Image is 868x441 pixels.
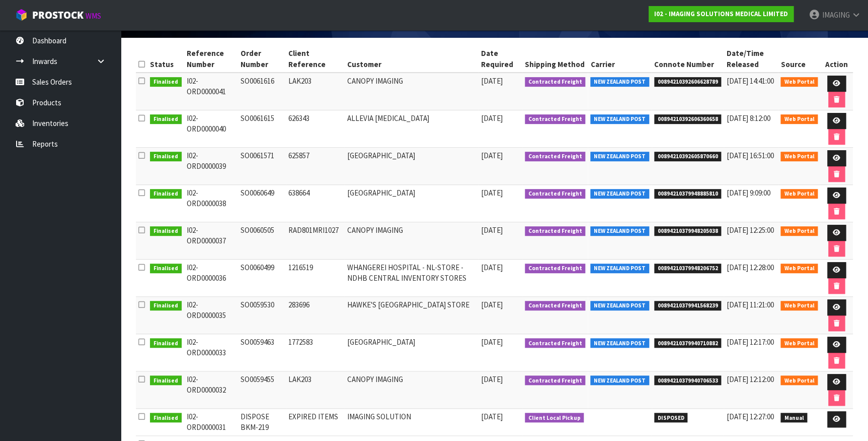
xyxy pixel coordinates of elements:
span: Web Portal [780,77,818,87]
td: [GEOGRAPHIC_DATA] [344,185,478,222]
td: I02-ORD0000039 [184,148,238,185]
span: Finalised [150,413,182,423]
td: SO0061615 [238,110,286,148]
span: [DATE] 16:51:00 [726,151,773,160]
span: IMAGING [822,10,849,20]
span: Contracted Freight [525,226,586,236]
span: Contracted Freight [525,77,586,87]
td: ALLEVIA [MEDICAL_DATA] [344,110,478,148]
span: Web Portal [780,338,818,348]
span: [DATE] [481,76,502,86]
span: Web Portal [780,152,818,162]
th: Order Number [238,45,286,73]
span: Contracted Freight [525,264,586,274]
span: [DATE] 14:41:00 [726,76,773,86]
span: 00894210379948206752 [654,264,722,274]
td: LAK203 [286,371,345,409]
td: IMAGING SOLUTION [344,409,478,436]
span: [DATE] 12:27:00 [726,412,773,421]
span: NEW ZEALAND POST [590,226,649,236]
th: Connote Number [652,45,724,73]
span: NEW ZEALAND POST [590,114,649,124]
span: Web Portal [780,226,818,236]
span: 00894210379948205038 [654,226,722,236]
span: [DATE] [481,151,502,160]
span: 00894210379940706533 [654,375,722,386]
span: DISPOSED [654,413,688,423]
td: I02-ORD0000038 [184,185,238,222]
span: 00894210392606360658 [654,114,722,124]
span: [DATE] 12:25:00 [726,225,773,235]
td: I02-ORD0000033 [184,334,238,371]
span: [DATE] 12:28:00 [726,263,773,272]
td: SO0061571 [238,148,286,185]
td: HAWKE'S [GEOGRAPHIC_DATA] STORE [344,297,478,334]
span: NEW ZEALAND POST [590,77,649,87]
td: EXPIRED ITEMS [286,409,345,436]
td: SO0060505 [238,222,286,260]
span: Contracted Freight [525,338,586,348]
td: RAD801MRI1027 [286,222,345,260]
span: Finalised [150,264,182,274]
span: NEW ZEALAND POST [590,301,649,311]
th: Date/Time Released [724,45,778,73]
span: Web Portal [780,301,818,311]
th: Carrier [588,45,652,73]
td: SO0059463 [238,334,286,371]
span: Finalised [150,114,182,124]
span: NEW ZEALAND POST [590,264,649,274]
td: 626343 [286,110,345,148]
span: Finalised [150,77,182,87]
span: [DATE] [481,300,502,309]
th: Customer [344,45,478,73]
span: Web Portal [780,375,818,386]
span: [DATE] [481,374,502,384]
td: I02-ORD0000041 [184,73,238,110]
th: Shipping Method [522,45,588,73]
span: [DATE] [481,188,502,198]
span: 00894210379940710882 [654,338,722,348]
span: [DATE] 11:21:00 [726,300,773,309]
span: Finalised [150,338,182,348]
th: Source [778,45,820,73]
span: 00894210379941568239 [654,301,722,311]
span: NEW ZEALAND POST [590,152,649,162]
span: Contracted Freight [525,114,586,124]
span: [DATE] [481,225,502,235]
span: Finalised [150,301,182,311]
span: [DATE] 9:09:00 [726,188,770,198]
td: I02-ORD0000032 [184,371,238,409]
td: [GEOGRAPHIC_DATA] [344,334,478,371]
img: cube-alt.png [15,9,28,21]
span: Web Portal [780,264,818,274]
span: NEW ZEALAND POST [590,338,649,348]
td: I02-ORD0000035 [184,297,238,334]
th: Action [820,45,853,73]
span: 00894210392605870660 [654,152,722,162]
td: CANOPY IMAGING [344,73,478,110]
span: Client Local Pickup [525,413,584,423]
th: Client Reference [286,45,345,73]
td: 1772583 [286,334,345,371]
strong: I02 - IMAGING SOLUTIONS MEDICAL LIMITED [654,10,788,18]
small: WMS [86,11,101,21]
td: I02-ORD0000037 [184,222,238,260]
span: Contracted Freight [525,152,586,162]
span: [DATE] 12:17:00 [726,337,773,347]
span: Contracted Freight [525,189,586,199]
td: SO0060499 [238,260,286,297]
th: Status [147,45,184,73]
td: 283696 [286,297,345,334]
th: Reference Number [184,45,238,73]
span: [DATE] [481,113,502,123]
td: SO0059530 [238,297,286,334]
span: Contracted Freight [525,301,586,311]
td: 625857 [286,148,345,185]
td: CANOPY IMAGING [344,371,478,409]
td: LAK203 [286,73,345,110]
span: NEW ZEALAND POST [590,375,649,386]
span: [DATE] [481,412,502,421]
span: Web Portal [780,114,818,124]
td: I02-ORD0000036 [184,260,238,297]
span: Finalised [150,375,182,386]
